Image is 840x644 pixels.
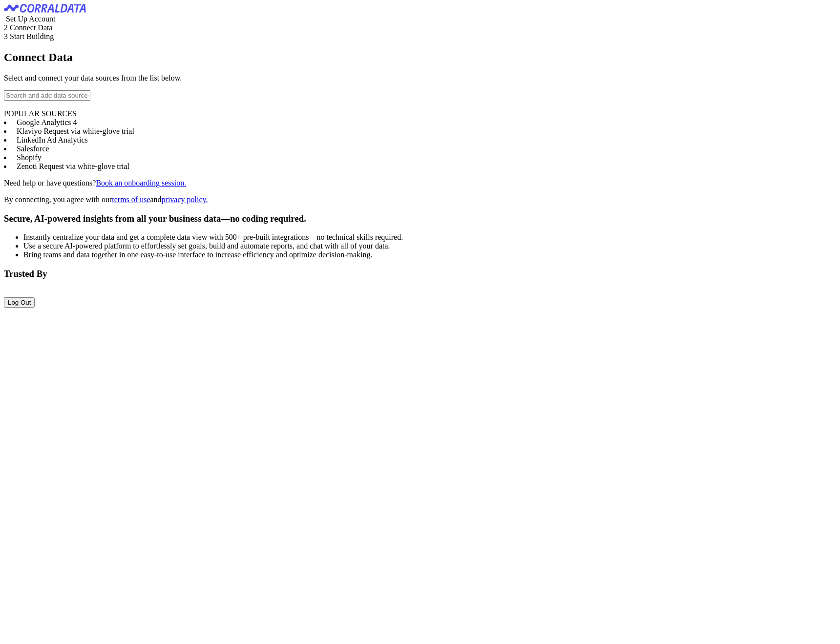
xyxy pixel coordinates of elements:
[112,195,150,204] a: terms of use
[23,233,836,242] li: Instantly centralize your data and get a complete data view with 500+ pre-built integrations—no t...
[10,23,53,32] span: Connect Data
[17,118,77,126] span: Google Analytics 4
[23,242,836,250] li: Use a secure AI-powered platform to effortlessly set goals, build and automate reports, and chat ...
[4,32,8,41] span: 3
[4,109,836,118] div: POPULAR SOURCES
[17,162,37,170] span: Zenoti
[4,213,836,224] h3: Secure, AI-powered insights from all your business data—no coding required.
[10,32,54,41] span: Start Building
[6,15,55,23] span: Set Up Account
[4,297,35,308] button: Log Out
[17,145,49,153] span: Salesforce
[4,90,90,101] input: Search and add data sources
[4,51,836,64] h2: Connect Data
[23,250,836,259] li: Bring teams and data together in one easy-to-use interface to increase efficiency and optimize de...
[96,179,186,187] a: Book an onboarding session.
[44,127,134,135] span: Request via white-glove trial
[4,23,8,32] span: 2
[162,195,208,204] a: privacy policy.
[17,127,42,135] span: Klaviyo
[4,74,836,83] p: Select and connect your data sources from the list below.
[39,162,129,170] span: Request via white-glove trial
[4,179,836,187] p: Need help or have questions?
[17,153,42,162] span: Shopify
[17,136,88,144] span: LinkedIn Ad Analytics
[4,195,836,204] p: By connecting, you agree with our and
[4,269,836,279] h3: Trusted By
